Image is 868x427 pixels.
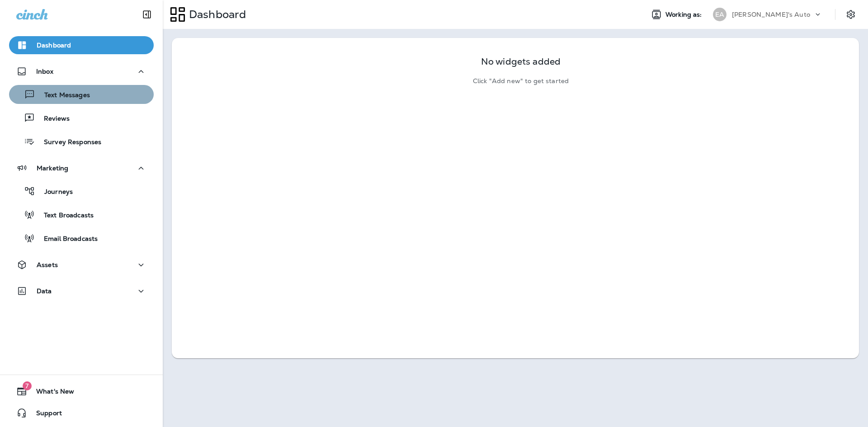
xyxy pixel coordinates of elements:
p: Data [37,287,52,295]
button: Email Broadcasts [9,229,154,248]
p: Email Broadcasts [35,235,98,244]
p: Marketing [37,164,68,172]
button: Text Messages [9,85,154,104]
p: Dashboard [37,42,71,49]
p: Journeys [35,188,73,197]
button: Dashboard [9,36,154,54]
p: Click "Add new" to get started [473,77,569,85]
p: Assets [37,261,58,268]
button: Reviews [9,108,154,127]
p: Reviews [35,115,70,123]
button: Collapse Sidebar [134,5,160,23]
button: Inbox [9,62,154,80]
p: Dashboard [185,8,246,21]
p: Survey Responses [35,138,101,147]
button: 7What's New [9,382,154,400]
button: Data [9,282,154,300]
button: Settings [843,6,859,23]
p: Text Broadcasts [35,211,94,220]
span: Working as: [665,11,704,19]
span: 7 [23,381,32,390]
div: EA [713,8,726,21]
button: Support [9,404,154,422]
button: Marketing [9,159,154,177]
p: No widgets added [481,58,561,66]
p: Inbox [36,68,53,75]
button: Survey Responses [9,132,154,151]
button: Assets [9,256,154,274]
p: [PERSON_NAME]'s Auto [732,11,810,18]
span: What's New [27,388,74,399]
span: Support [27,409,62,420]
button: Journeys [9,182,154,201]
p: Text Messages [35,91,90,100]
button: Text Broadcasts [9,205,154,224]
